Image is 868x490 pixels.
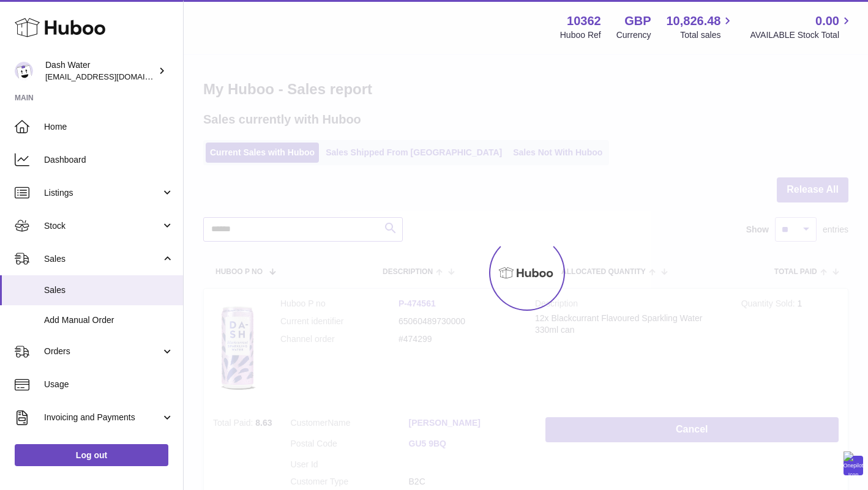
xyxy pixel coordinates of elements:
img: bea@dash-water.com [15,62,33,80]
span: Add Manual Order [44,314,174,326]
div: Dash Water [45,59,155,83]
span: Listings [44,187,161,199]
div: Huboo Ref [560,29,601,41]
strong: GBP [624,13,651,29]
a: 10,826.48 Total sales [666,13,735,41]
span: Usage [44,379,174,390]
span: Home [44,121,174,133]
span: [EMAIL_ADDRESS][DOMAIN_NAME] [45,72,180,81]
a: 0.00 AVAILABLE Stock Total [750,13,853,41]
span: 10,826.48 [666,13,720,29]
span: Dashboard [44,154,174,166]
div: Currency [616,29,651,41]
span: Stock [44,220,161,232]
span: Sales [44,253,161,265]
span: 0.00 [815,13,839,29]
span: Sales [44,284,174,296]
strong: 10362 [567,13,601,29]
span: AVAILABLE Stock Total [750,29,853,41]
span: Orders [44,346,161,357]
a: Log out [15,444,168,466]
span: Invoicing and Payments [44,412,161,423]
span: Total sales [680,29,735,41]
